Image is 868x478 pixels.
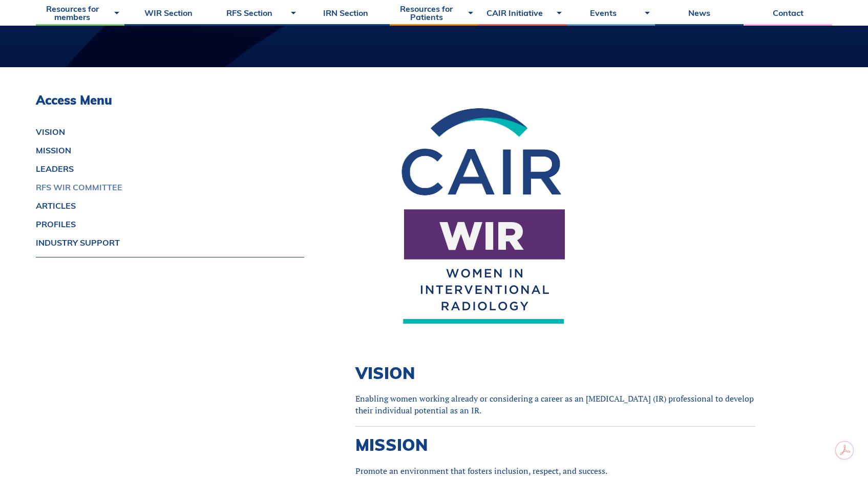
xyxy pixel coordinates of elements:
[36,238,304,247] a: INDUSTRY SUPPORT
[36,93,304,108] h3: Access Menu
[355,393,754,415] span: Enabling women working already or considering a career as an [MEDICAL_DATA] (IR) professional to ...
[36,183,304,191] a: RFS WIR COMMITTEE
[36,202,304,210] a: ARTICLES
[36,220,304,228] a: PROFILES
[355,363,755,383] h2: VISION
[355,435,755,454] h2: MISSION
[355,465,607,476] span: Promote an environment that fosters inclusion, respect, and success.
[36,128,304,136] a: VISION
[36,165,304,173] a: LEADERS
[36,146,304,154] a: MISSION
